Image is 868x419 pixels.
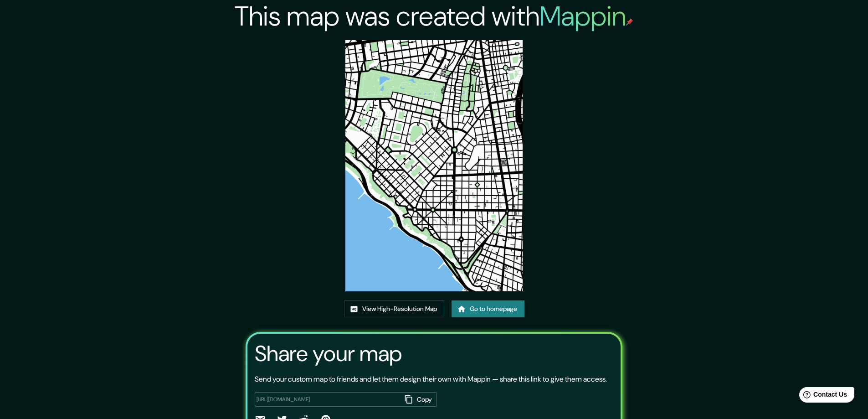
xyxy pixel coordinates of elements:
[345,40,523,291] img: created-map
[626,18,633,26] img: mappin-pin
[255,341,402,367] h3: Share your map
[401,392,437,407] button: Copy
[452,300,524,317] a: Go to homepage
[787,383,858,409] iframe: Help widget launcher
[255,374,607,385] p: Send your custom map to friends and let them design their own with Mappin — share this link to gi...
[344,300,444,317] a: View High-Resolution Map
